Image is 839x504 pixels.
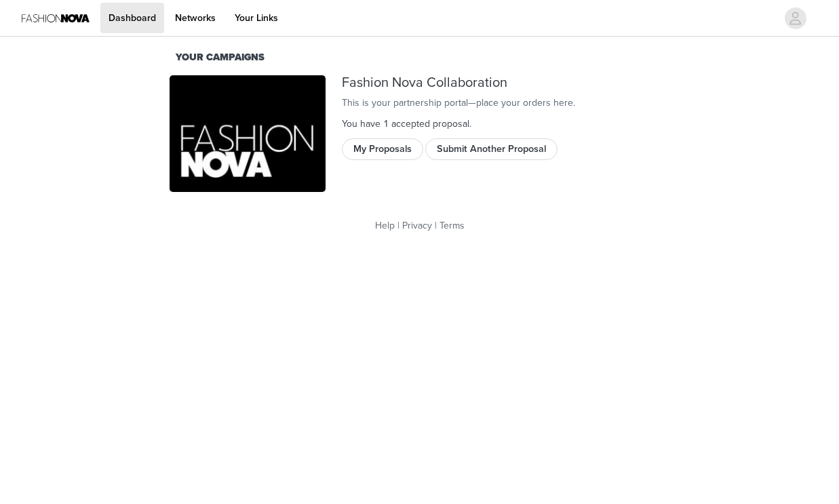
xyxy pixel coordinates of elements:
div: avatar [789,7,802,29]
a: Terms [440,220,465,231]
a: Help [375,220,395,231]
span: You have 1 accepted proposal . [342,118,471,130]
a: Privacy [402,220,432,231]
button: Submit Another Proposal [425,138,558,160]
img: Fashion Nova [170,75,326,193]
div: This is your partnership portal—place your orders here. [342,96,670,110]
span: | [435,220,437,231]
img: Fashion Nova Logo [22,3,90,33]
a: Networks [167,3,224,33]
button: My Proposals [342,138,423,160]
div: Your Campaigns [176,50,664,65]
a: Dashboard [100,3,164,33]
span: | [397,220,399,231]
a: Your Links [227,3,286,33]
div: Fashion Nova Collaboration [342,75,670,91]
